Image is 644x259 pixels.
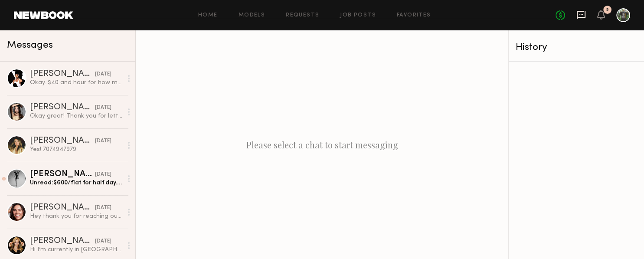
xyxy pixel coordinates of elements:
div: [PERSON_NAME] [30,170,95,179]
div: [DATE] [95,237,111,246]
div: [PERSON_NAME] [30,70,95,79]
div: [DATE] [95,104,111,112]
div: Yes! 7074947979 [30,145,122,154]
a: Models [239,13,265,18]
div: [PERSON_NAME] [30,203,95,212]
div: [PERSON_NAME] [30,137,95,145]
span: Messages [7,40,53,50]
div: Okay. $40 and hour for how many hours? Well, could you let me know what day since I’m not sure wh... [30,79,122,87]
div: [DATE] [95,204,111,212]
div: Please select a chat to start messaging [136,30,508,259]
div: [DATE] [95,170,111,179]
a: Favorites [397,13,431,18]
a: Requests [286,13,319,18]
div: Okay great! Thank you for letting me know [30,112,122,120]
div: History [516,43,637,52]
div: Hi I’m currently in [GEOGRAPHIC_DATA] until the 25th [30,246,122,254]
div: [PERSON_NAME] [30,237,95,246]
div: 2 [606,8,609,13]
div: [DATE] [95,70,111,79]
a: Job Posts [340,13,376,18]
div: [PERSON_NAME] [30,103,95,112]
div: Unread: $600/flat for half day. What day(s) are you looking to shoot? [30,179,122,187]
div: Hey thank you for reaching out!! Would love to shoot with you for your next upcoming shoot!! [30,212,122,220]
a: Home [198,13,218,18]
div: [DATE] [95,137,111,145]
